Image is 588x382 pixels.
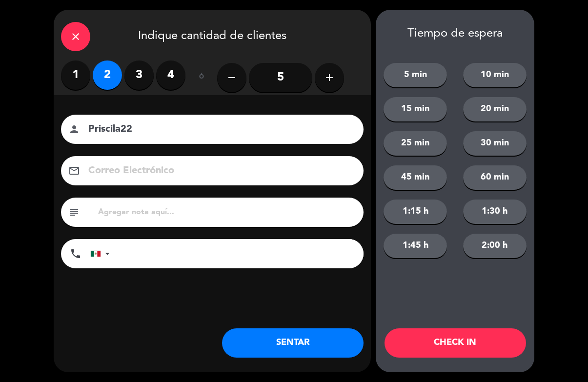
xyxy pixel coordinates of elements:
[156,60,185,90] label: 4
[385,328,526,358] button: CHECK IN
[97,205,356,219] input: Agregar nota aquí...
[463,200,527,224] button: 1:30 h
[384,97,447,121] button: 15 min
[384,200,447,224] button: 1:15 h
[324,72,335,83] i: add
[91,240,113,268] div: Mexico (México): +52
[93,60,122,90] label: 2
[463,234,527,258] button: 2:00 h
[376,27,534,41] div: Tiempo de espera
[226,72,238,83] i: remove
[61,60,90,90] label: 1
[384,63,447,87] button: 5 min
[87,162,351,180] input: Correo Electrónico
[384,131,447,156] button: 25 min
[217,63,246,92] button: remove
[463,165,527,190] button: 60 min
[68,123,80,135] i: person
[185,60,217,95] div: ó
[463,63,527,87] button: 10 min
[87,121,351,138] input: Nombre del cliente
[463,97,527,121] button: 20 min
[124,60,154,90] label: 3
[222,328,364,358] button: SENTAR
[70,248,81,260] i: phone
[68,165,80,177] i: email
[384,234,447,258] button: 1:45 h
[315,63,344,92] button: add
[54,10,371,60] div: Indique cantidad de clientes
[70,31,81,42] i: close
[384,165,447,190] button: 45 min
[463,131,527,156] button: 30 min
[68,206,80,218] i: subject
